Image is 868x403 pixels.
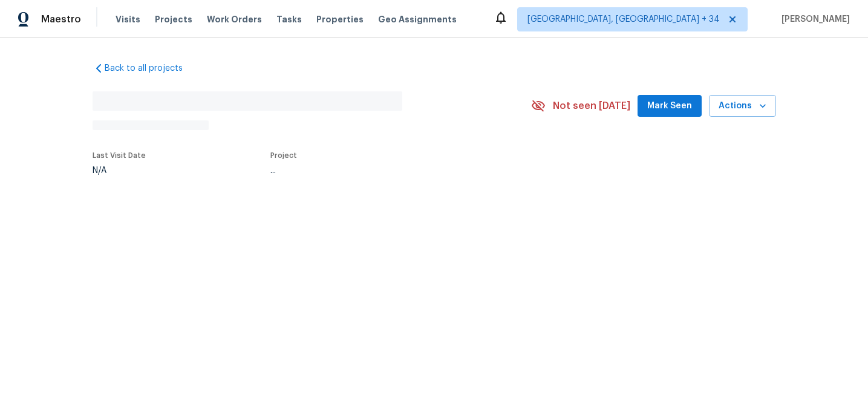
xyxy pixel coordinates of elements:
span: Projects [155,13,192,25]
span: Geo Assignments [378,13,457,25]
span: Tasks [276,15,302,24]
span: Work Orders [207,13,262,25]
button: Mark Seen [638,95,702,117]
span: Maestro [41,13,81,25]
div: ... [270,166,503,175]
span: Visits [116,13,140,25]
span: Mark Seen [647,99,692,114]
div: N/A [93,166,146,175]
span: Last Visit Date [93,152,146,159]
span: [PERSON_NAME] [777,13,850,25]
span: Project [270,152,297,159]
a: Back to all projects [93,62,209,74]
span: Not seen [DATE] [553,100,630,112]
span: Actions [719,99,766,114]
span: [GEOGRAPHIC_DATA], [GEOGRAPHIC_DATA] + 34 [527,13,720,25]
button: Actions [709,95,776,117]
span: Properties [316,13,364,25]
